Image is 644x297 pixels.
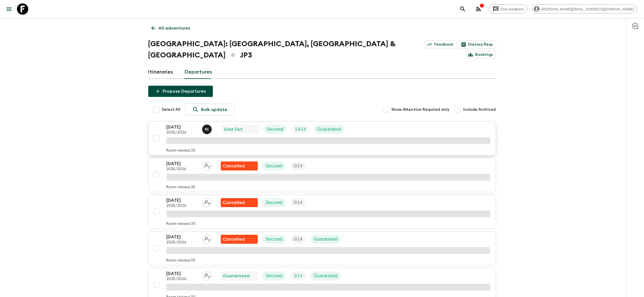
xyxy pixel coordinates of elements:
[459,41,496,48] a: Dietary Reqs
[221,161,258,170] div: Flash Pack cancellation
[290,271,306,280] div: Trip Fill
[266,199,283,206] p: Secured
[148,194,496,229] button: [DATE]2025/2026Assign pack leaderFlash Pack cancellationSecuredTrip FillRoom release:30
[538,7,637,11] span: [PERSON_NAME][EMAIL_ADDRESS][DOMAIN_NAME]
[290,161,306,170] div: Trip Fill
[148,65,173,79] a: Itineraries
[262,235,286,244] div: Secured
[167,130,198,135] p: 2025/2026
[185,104,235,116] a: Bulk update
[202,163,212,167] span: Assign pack leader
[223,236,245,243] p: Cancelled
[201,106,228,113] p: Bulk update
[167,277,198,282] p: 2025/2026
[167,204,198,208] p: 2025/2026
[167,160,198,167] p: [DATE]
[266,236,283,243] p: Secured
[466,51,496,59] a: Bookings
[425,41,457,48] a: Feedback
[223,272,250,279] p: Guaranteed
[3,3,15,15] button: menu
[457,3,468,15] button: search adventures
[202,273,212,277] span: Assign pack leader
[167,222,196,226] p: Room release: 30
[167,240,198,245] p: 2025/2026
[294,236,302,243] p: 0 / 14
[266,272,283,279] p: Secured
[148,86,213,97] button: Propose Departures
[294,272,302,279] p: 2 / 14
[294,199,302,206] p: 0 / 14
[167,258,196,263] p: Room release: 30
[221,198,258,207] div: Flash Pack cancellation
[167,197,198,204] p: [DATE]
[148,38,414,61] h1: [GEOGRAPHIC_DATA]: [GEOGRAPHIC_DATA], [GEOGRAPHIC_DATA] & [GEOGRAPHIC_DATA] JP3
[294,163,302,169] p: 0 / 14
[262,198,286,207] div: Secured
[263,125,287,134] div: Secured
[202,236,212,241] span: Assign pack leader
[185,65,212,79] a: Departures
[262,161,286,170] div: Secured
[167,234,198,240] p: [DATE]
[223,163,245,169] p: Cancelled
[266,163,283,169] p: Secured
[159,25,190,32] p: All adventures
[489,5,527,14] a: Give feedback
[295,126,306,133] p: 14 / 14
[148,23,193,34] a: All adventures
[267,126,284,133] p: Secured
[148,231,496,265] button: [DATE]2025/2026Assign pack leaderFlash Pack cancellationSecuredTrip FillGuaranteedRoom release:30
[148,121,496,156] button: [DATE]2025/2026Naoya IshidaSold OutSecuredTrip FillGuaranteedRoom release:30
[223,199,245,206] p: Cancelled
[463,107,496,112] span: Include Archived
[314,236,338,243] p: Guaranteed
[162,107,181,112] span: Select All
[202,125,213,134] button: NI
[262,271,286,280] div: Secured
[202,200,212,204] span: Assign pack leader
[167,167,198,172] p: 2025/2026
[532,5,637,14] div: [PERSON_NAME][EMAIL_ADDRESS][DOMAIN_NAME]
[167,148,196,153] p: Room release: 30
[221,235,258,244] div: Flash Pack cancellation
[202,126,213,131] span: Naoya Ishida
[167,124,198,130] p: [DATE]
[224,126,243,133] p: Sold Out
[205,127,209,132] p: N I
[290,198,306,207] div: Trip Fill
[317,126,341,133] p: Guaranteed
[148,158,496,192] button: [DATE]2025/2026Assign pack leaderFlash Pack cancellationSecuredTrip FillRoom release:30
[392,107,450,112] span: Show Attention Required only
[497,7,527,11] span: Give feedback
[167,270,198,277] p: [DATE]
[314,272,338,279] p: Guaranteed
[290,235,306,244] div: Trip Fill
[167,185,196,190] p: Room release: 30
[291,125,309,134] div: Trip Fill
